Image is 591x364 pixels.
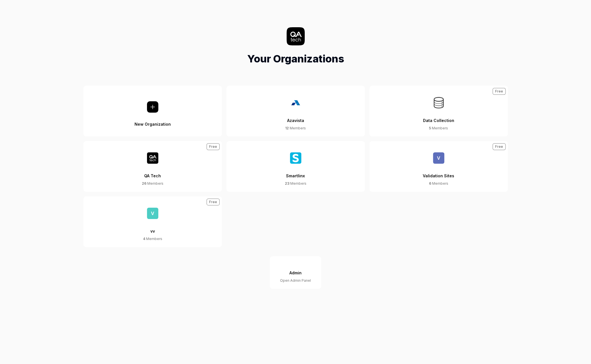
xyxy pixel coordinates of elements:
h1: Your Organizations [247,51,344,66]
div: Free [207,199,220,205]
div: QA Tech [144,164,161,181]
img: Smartlinx Logo [290,152,301,164]
div: Azavista [287,108,304,126]
button: Data Collection5 MembersFree [369,86,508,136]
img: Azavista Logo [290,97,301,108]
div: Smartlinx [286,164,305,181]
div: Validation Sites [423,164,454,181]
span: 4 [143,237,145,241]
button: QA Tech26 MembersFree [83,141,222,192]
span: V [433,152,444,164]
span: 5 [429,126,431,130]
div: Members [429,181,448,186]
button: AdminOpen Admin Panel [270,256,321,289]
div: Members [285,181,306,186]
div: Open Admin Panel [280,278,311,283]
div: Free [493,143,506,150]
div: Members [142,181,163,186]
img: QA Tech Logo [147,152,158,164]
div: Free [493,88,506,95]
span: 12 [285,126,289,130]
a: Azavista LogoAzavista12 Members [226,86,365,136]
div: Data Collection [423,108,454,126]
span: 26 [142,181,146,186]
div: New Organization [134,113,171,127]
a: QA Tech LogoQA Tech26 MembersFree [83,141,222,192]
button: vvv4 MembersFree [83,196,222,247]
span: v [147,208,158,219]
button: VValidation Sites6 MembersFree [369,141,508,192]
div: Members [285,126,306,131]
a: Smartlinx LogoSmartlinx23 Members [226,141,365,192]
div: Free [207,143,220,150]
div: vv [150,219,155,236]
button: New Organization [83,86,222,136]
div: Members [429,126,448,131]
button: Azavista12 Members [226,86,365,136]
img: Data Collection Logo [433,97,444,108]
div: Admin [289,268,302,278]
span: 23 [285,181,289,186]
a: Data Collection LogoData Collection5 MembersFree [369,86,508,136]
span: 6 [429,181,431,186]
button: Smartlinx23 Members [226,141,365,192]
div: Members [143,236,162,241]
